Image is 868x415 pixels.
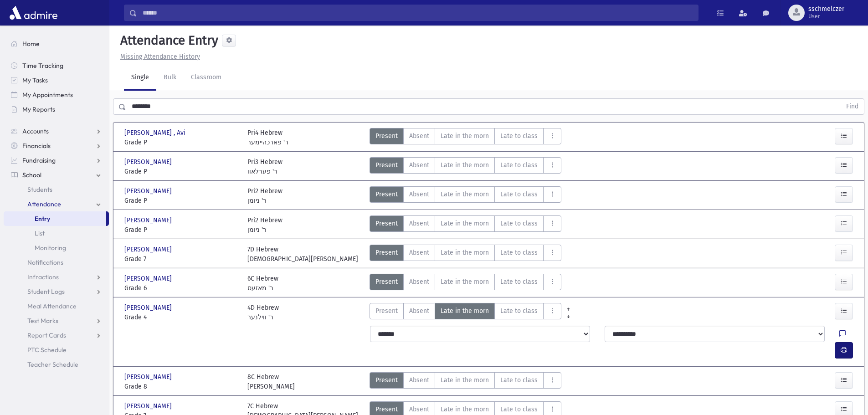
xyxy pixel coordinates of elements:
span: Meal Attendance [27,302,77,310]
span: Report Cards [27,331,66,339]
a: Attendance [4,197,109,211]
span: Late to class [500,248,538,257]
a: Fundraising [4,153,109,168]
span: Late in the morn [441,190,489,199]
span: Home [22,40,40,48]
div: AttTypes [370,245,561,264]
a: Single [124,65,156,91]
span: Infractions [27,273,59,281]
span: [PERSON_NAME] [124,215,174,225]
span: Accounts [22,127,49,135]
a: Test Marks [4,313,109,328]
span: [PERSON_NAME] [124,401,174,411]
span: My Tasks [22,76,48,84]
div: Pri2 Hebrew ר' ניומן [247,215,282,235]
span: Present [375,160,398,170]
u: Missing Attendance History [120,53,200,61]
span: Test Marks [27,317,58,325]
span: My Reports [22,105,55,113]
span: Present [375,248,398,257]
a: Accounts [4,124,109,138]
img: AdmirePro [7,4,60,22]
span: Grade 7 [124,254,238,264]
div: 8C Hebrew [PERSON_NAME] [247,372,295,391]
a: Bulk [156,65,184,91]
span: Student Logs [27,287,65,296]
div: AttTypes [370,372,561,391]
input: Search [137,5,698,21]
span: Students [27,185,52,194]
span: [PERSON_NAME] [124,157,174,167]
span: Late in the morn [441,405,489,414]
span: Late to class [500,190,538,199]
span: Grade 6 [124,283,238,293]
span: Fundraising [22,156,56,164]
span: Absent [409,277,429,287]
span: PTC Schedule [27,346,67,354]
span: [PERSON_NAME] [124,372,174,382]
span: User [808,13,844,20]
span: Grade P [124,167,238,176]
span: Present [375,306,398,316]
span: Grade 8 [124,382,238,391]
a: Teacher Schedule [4,357,109,372]
span: Absent [409,131,429,141]
a: PTC Schedule [4,343,109,357]
span: Time Tracking [22,61,63,70]
span: [PERSON_NAME] [124,245,174,254]
span: Grade P [124,225,238,235]
a: My Tasks [4,73,109,87]
a: Home [4,36,109,51]
a: Report Cards [4,328,109,343]
span: Absent [409,248,429,257]
span: sschmelczer [808,5,844,13]
a: Student Logs [4,284,109,299]
div: Pri3 Hebrew ר' פערלאוו [247,157,282,176]
a: Entry [4,211,106,226]
span: Late in the morn [441,160,489,170]
div: AttTypes [370,128,561,147]
span: Notifications [27,258,63,266]
span: Present [375,219,398,228]
span: Late to class [500,219,538,228]
div: AttTypes [370,274,561,293]
div: AttTypes [370,157,561,176]
span: Absent [409,405,429,414]
a: Infractions [4,270,109,284]
a: Notifications [4,255,109,270]
span: Present [375,405,398,414]
span: Absent [409,190,429,199]
span: Grade P [124,138,238,147]
span: Financials [22,142,51,150]
span: List [35,229,45,237]
span: School [22,171,41,179]
span: Late in the morn [441,277,489,287]
a: My Reports [4,102,109,117]
div: 4D Hebrew ר' ווילנער [247,303,279,322]
span: Present [375,375,398,385]
a: List [4,226,109,241]
span: [PERSON_NAME] [124,303,174,313]
span: Entry [35,215,50,223]
div: AttTypes [370,303,561,322]
span: Late to class [500,375,538,385]
div: Pri2 Hebrew ר' ניומן [247,186,282,205]
a: Time Tracking [4,58,109,73]
span: Present [375,277,398,287]
span: My Appointments [22,91,73,99]
span: Present [375,190,398,199]
a: Students [4,182,109,197]
span: Attendance [27,200,61,208]
h5: Attendance Entry [117,33,218,48]
span: Late to class [500,131,538,141]
a: Missing Attendance History [117,53,200,61]
a: School [4,168,109,182]
a: Meal Attendance [4,299,109,313]
span: Monitoring [35,244,66,252]
div: AttTypes [370,186,561,205]
span: Late in the morn [441,131,489,141]
span: Teacher Schedule [27,360,78,369]
span: Grade P [124,196,238,205]
div: AttTypes [370,215,561,235]
span: Late to class [500,306,538,316]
